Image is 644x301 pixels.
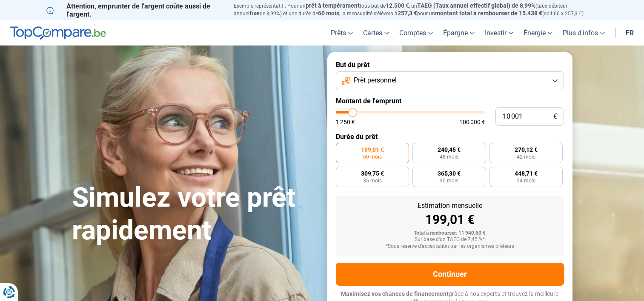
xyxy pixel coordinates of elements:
span: 448,71 € [515,170,538,176]
p: Exemple représentatif : Pour un tous but de , un (taux débiteur annuel de 8,99%) et une durée de ... [234,2,598,17]
span: 24 mois [517,178,535,183]
span: 365,30 € [438,170,461,176]
a: Prêts [326,20,358,45]
span: 12.500 € [386,2,409,9]
a: fr [621,20,639,45]
span: 100 000 € [459,119,485,125]
h1: Simulez votre prêt rapidement [72,182,317,247]
label: Montant de l'emprunt [336,97,564,105]
a: Plus d'infos [558,20,610,45]
label: But du prêt [336,61,564,69]
a: Énergie [518,20,558,45]
span: 1 250 € [336,119,355,125]
button: Continuer [336,263,564,286]
span: montant total à rembourser de 15.438 € [435,10,542,17]
a: Comptes [394,20,438,45]
span: 60 mois [318,10,339,17]
span: 30 mois [440,178,458,183]
div: 199,01 € [343,213,557,226]
span: 199,01 € [361,147,384,153]
span: 309,75 € [361,170,384,176]
div: Sur base d'un TAEG de 7,45 %* [343,237,557,243]
img: TopCompare [10,26,106,40]
a: Épargne [438,20,480,45]
span: 42 mois [517,154,535,159]
div: *Sous réserve d'acceptation par les organismes prêteurs [343,244,557,250]
span: prêt à tempérament [306,2,360,9]
span: 240,45 € [438,147,461,153]
p: Attention, emprunter de l'argent coûte aussi de l'argent. [46,2,223,18]
a: Investir [480,20,518,45]
span: fixe [249,10,260,17]
button: Prêt personnel [336,71,564,90]
span: 270,12 € [515,147,538,153]
span: TAEG (Taux annuel effectif global) de 8,99% [417,2,535,9]
span: Maximisez vos chances de financement [341,290,449,297]
span: 36 mois [363,178,382,183]
span: 60 mois [363,154,382,159]
span: 257,3 € [398,10,417,17]
span: 48 mois [440,154,458,159]
div: Estimation mensuelle [343,202,557,209]
label: Durée du prêt [336,133,564,141]
span: Prêt personnel [354,76,397,85]
div: Total à rembourser: 11 940,60 € [343,230,557,236]
a: Cartes [358,20,394,45]
span: € [553,113,557,120]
